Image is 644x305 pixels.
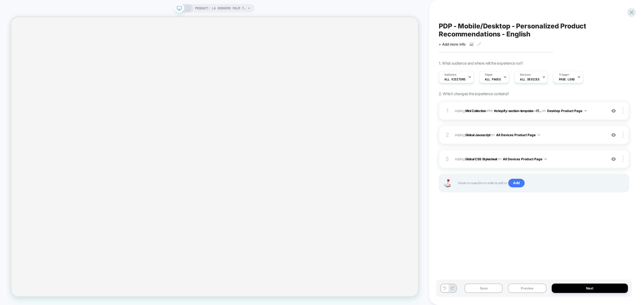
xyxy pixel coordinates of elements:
img: close [623,132,624,138]
img: crossed eye [611,157,616,161]
img: down arrow [538,134,540,136]
span: + Add more info [439,42,466,46]
button: Save [464,284,503,293]
img: close [623,108,624,114]
span: 1. What audience and where will the experience run? [439,61,523,65]
span: Devices [520,73,530,77]
span: Add [508,179,525,187]
button: Next [552,284,628,293]
button: All Devices Product Page [496,132,540,138]
span: Adding [455,156,604,162]
img: Joystick [442,179,453,187]
span: ALL PAGES [485,77,501,81]
span: Pages [485,73,492,77]
button: Preview [508,284,546,293]
span: Adding [455,132,604,138]
span: on [542,108,546,114]
span: PDP - Mobile/Desktop - Personalized Product Recommendations - English [439,22,629,38]
button: All Devices Product Page [503,156,547,162]
img: down arrow [584,110,587,111]
b: Global Javascript [465,133,491,137]
button: Desktop Product Page [547,107,587,114]
span: on [491,132,495,138]
div: 3 [445,154,450,164]
span: Page Load [559,77,575,81]
span: on [498,156,501,162]
div: 1 [445,106,450,116]
img: crossed eye [611,133,616,137]
span: Trigger [559,73,569,77]
img: close [623,156,624,162]
img: down arrow [544,158,547,160]
span: All Visitors [444,77,466,81]
span: PRODUCT: LA Dodgers Palm Taco Blue 59FIFTY Cap [70625798] [195,4,246,13]
span: #shopify-section-template--17... [494,109,541,113]
div: 2 [445,130,450,140]
img: crossed eye [611,109,616,113]
span: Adding [455,109,486,113]
b: Mini Collection [465,109,486,113]
b: Global CSS Stylesheet [465,157,497,161]
span: 2. Which changes the experience contains? [439,91,509,96]
span: Hover on a section in order to edit or [458,179,623,187]
span: Audience [444,73,456,77]
span: AFTER [486,109,493,113]
span: ALL DEVICES [520,77,539,81]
